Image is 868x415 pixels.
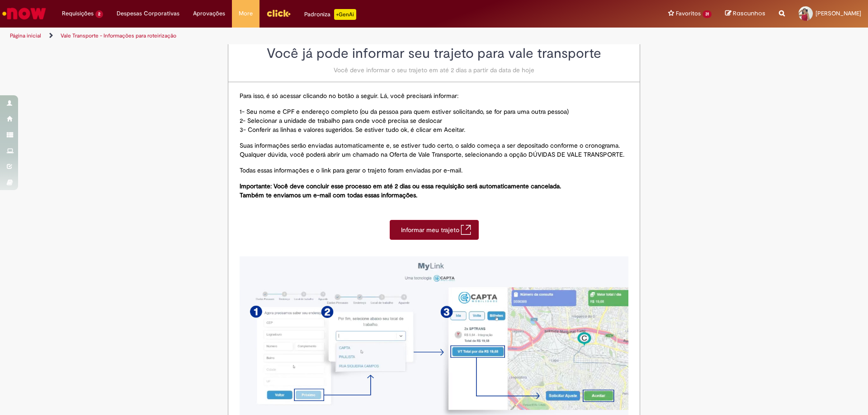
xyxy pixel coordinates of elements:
img: ServiceNow [1,5,47,23]
a: Informar meu trajeto [390,220,479,240]
span: Suas informações serão enviadas automaticamente e, se estiver tudo certo, o saldo começa a ser de... [240,141,620,149]
p: +GenAi [334,9,356,20]
span: Para isso, é só acessar clicando no botão a seguir. Lá, você precisará informar: [240,92,458,100]
h2: Você já pode informar seu trajeto para vale transporte [228,46,640,61]
span: Também te enviamos um e-mail com todas essas informações. [240,191,417,199]
span: Você deve informar o seu trajeto em até 2 dias a partir da data de hoje [334,66,534,74]
span: Despesas Corporativas [117,9,179,18]
span: [PERSON_NAME] [816,9,861,17]
div: Padroniza [304,9,356,20]
span: Rascunhos [733,9,765,18]
span: 2- Selecionar a unidade de trabalho para onde você precisa se deslocar [240,117,442,125]
span: Todas essas informações e o link para gerar o trajeto foram enviadas por e-mail. [240,166,462,174]
span: Importante: Você deve concluir esse processo em até 2 dias ou essa requisição será automaticament... [240,182,561,190]
span: Requisições [62,9,94,18]
span: Aprovações [193,9,225,18]
span: Favoritos [676,9,701,18]
a: Vale Transporte - Informações para roteirização [61,32,176,39]
ul: Trilhas de página [7,28,572,44]
a: Rascunhos [725,9,765,18]
span: Qualquer dúvida, você poderá abrir um chamado na Oferta de Vale Transporte, selecionando a opção ... [240,150,624,159]
span: 2 [95,10,103,18]
span: 1- Seu nome e CPF e endereço completo (ou da pessoa para quem estiver solicitando, se for para um... [240,107,569,116]
span: Informar meu trajeto [401,225,461,234]
span: 31 [703,10,712,18]
img: click_logo_yellow_360x200.png [266,6,291,20]
a: Página inicial [10,32,41,39]
span: 3- Conferir as linhas e valores sugeridos. Se estiver tudo ok, é clicar em Aceitar. [240,126,465,134]
span: More [239,9,253,18]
